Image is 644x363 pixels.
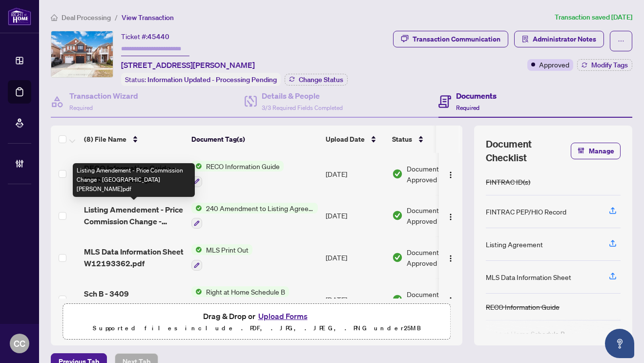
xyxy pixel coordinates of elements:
[456,90,497,102] h4: Documents
[392,294,403,305] img: Document Status
[202,286,289,297] span: Right at Home Schedule B
[456,104,479,111] span: Required
[392,134,412,145] span: Status
[533,31,596,47] span: Administrator Notes
[285,74,348,85] button: Change Status
[73,163,195,197] div: Listing Amendement - Price Commission Change - [GEOGRAPHIC_DATA][PERSON_NAME]pdf
[191,286,202,297] img: Status Icon
[443,166,458,182] button: Logo
[69,322,444,334] p: Supported files include .PDF, .JPG, .JPEG, .PNG under 25 MB
[407,205,467,226] span: Document Approved
[202,203,318,214] span: 240 Amendment to Listing Agreement - Authority to Offer for Sale Price Change/Extension/Amendment(s)
[392,252,403,263] img: Document Status
[14,337,25,350] span: CC
[605,329,634,358] button: Open asap
[147,32,169,41] span: 45440
[443,208,458,223] button: Logo
[392,169,403,179] img: Document Status
[443,292,458,307] button: Logo
[51,14,58,21] span: home
[486,272,571,282] div: MLS Data Information Sheet
[203,310,311,322] span: Drag & Drop or
[514,31,604,47] button: Administrator Notes
[62,13,111,22] span: Deal Processing
[486,301,560,312] div: RECO Information Guide
[147,75,277,84] span: Information Updated - Processing Pending
[486,176,530,187] div: FINTRAC ID(s)
[191,286,289,313] button: Status IconRight at Home Schedule B
[407,289,467,310] span: Document Approved
[255,310,311,322] button: Upload Forms
[392,210,403,221] img: Document Status
[443,250,458,265] button: Logo
[121,73,281,86] div: Status:
[571,143,621,159] button: Manage
[84,288,184,311] span: Sch B - 3409 [PERSON_NAME] Dr.pdf
[202,244,252,255] span: MLS Print Out
[447,171,455,179] img: Logo
[121,59,255,71] span: [STREET_ADDRESS][PERSON_NAME]
[388,126,471,153] th: Status
[447,213,455,221] img: Logo
[69,104,93,111] span: Required
[326,134,365,145] span: Upload Date
[486,137,571,165] span: Document Checklist
[8,7,31,25] img: logo
[413,31,500,47] div: Transaction Communication
[69,90,138,102] h4: Transaction Wizard
[522,36,529,43] span: solution
[191,203,318,229] button: Status Icon240 Amendment to Listing Agreement - Authority to Offer for Sale Price Change/Extensio...
[322,236,388,278] td: [DATE]
[322,153,388,195] td: [DATE]
[486,239,543,250] div: Listing Agreement
[555,12,632,23] article: Transaction saved [DATE]
[591,62,628,68] span: Modify Tags
[191,203,202,214] img: Status Icon
[447,297,455,304] img: Logo
[191,244,202,255] img: Status Icon
[122,13,174,22] span: View Transaction
[322,278,388,320] td: [DATE]
[393,31,508,47] button: Transaction Communication
[115,12,118,23] li: /
[121,31,169,42] div: Ticket #:
[191,161,284,187] button: Status IconRECO Information Guide
[262,104,343,111] span: 3/3 Required Fields Completed
[191,161,202,171] img: Status Icon
[618,38,624,44] span: ellipsis
[539,59,569,70] span: Approved
[84,134,126,145] span: (8) File Name
[589,143,614,159] span: Manage
[407,163,467,185] span: Document Approved
[577,59,632,71] button: Modify Tags
[84,246,184,269] span: MLS Data Information Sheet W12193362.pdf
[191,244,252,271] button: Status IconMLS Print Out
[51,31,113,77] img: IMG-W12193362_1.jpg
[84,162,184,186] span: RECO Information Guide - [PERSON_NAME] [PERSON_NAME].pdf
[322,195,388,237] td: [DATE]
[84,204,184,227] span: Listing Amendement - Price Commission Change - [GEOGRAPHIC_DATA][PERSON_NAME]pdf
[187,126,322,153] th: Document Tag(s)
[299,76,343,83] span: Change Status
[262,90,343,102] h4: Details & People
[447,255,455,262] img: Logo
[486,206,566,217] div: FINTRAC PEP/HIO Record
[80,126,187,153] th: (8) File Name
[202,161,284,171] span: RECO Information Guide
[322,126,388,153] th: Upload Date
[407,247,467,268] span: Document Approved
[63,304,450,340] span: Drag & Drop orUpload FormsSupported files include .PDF, .JPG, .JPEG, .PNG under25MB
